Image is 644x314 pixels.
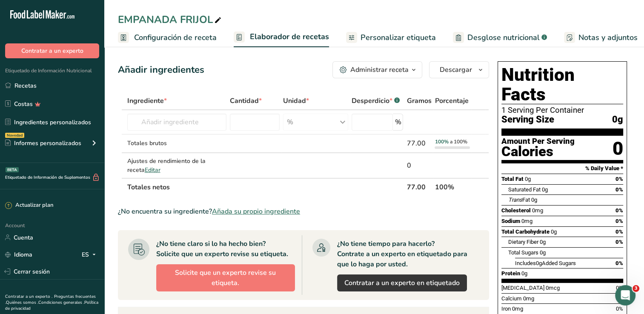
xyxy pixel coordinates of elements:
[435,96,468,106] span: Porcentaje
[540,249,546,256] span: 0g
[212,206,300,217] span: Añada su propio ingrediente
[531,197,537,203] span: 0g
[616,285,623,291] span: 0%
[156,264,295,291] button: Solicite que un experto revise su etiqueta.
[361,32,436,43] span: Personalizar etiqueta
[5,139,81,148] div: Informes personalizados
[467,32,540,43] span: Desglose nutricional
[134,32,217,43] span: Configuración de receta
[405,178,433,196] th: 77.00
[350,65,409,75] div: Administrar receta
[118,63,204,77] div: Añadir ingredientes
[352,96,400,106] div: Desperdicio
[501,146,575,158] div: Calories
[501,228,550,235] span: Total Carbohydrate
[6,167,19,172] div: BETA
[546,285,560,291] span: 0mcg
[332,61,422,78] button: Administrar receta
[5,43,99,58] button: Contratar a un experto
[508,197,522,203] i: Trans
[523,295,534,302] span: 0mg
[616,305,623,312] span: 0%
[521,218,532,224] span: 0mg
[508,186,541,193] span: Saturated Fat
[283,96,309,106] span: Unidad
[453,28,547,47] a: Desglose nutricional
[82,249,99,260] div: ES
[5,294,52,300] a: Contratar a un experto .
[633,285,639,292] span: 3
[542,186,548,193] span: 0g
[536,260,542,266] span: 0g
[615,186,623,193] span: 0%
[429,61,489,78] button: Descargar
[435,138,448,145] span: 100%
[515,260,576,266] span: Includes Added Sugars
[501,176,524,182] span: Total Fat
[615,260,623,266] span: 0%
[501,218,520,224] span: Sodium
[615,228,623,235] span: 0%
[501,207,531,214] span: Cholesterol
[501,65,623,104] h1: Nutrition Facts
[501,295,522,302] span: Calcium
[118,28,217,47] a: Configuración de receta
[6,300,38,305] a: Quiénes somos .
[615,239,623,245] span: 0%
[406,96,431,106] span: Gramos
[145,166,160,174] span: Editar
[5,247,32,262] a: Idioma
[5,300,98,311] a: Política de privacidad
[234,27,329,48] a: Elaborador de recetas
[612,114,623,125] span: 0g
[406,138,431,148] div: 77.00
[615,207,623,214] span: 0%
[127,96,167,106] span: Ingrediente
[127,139,227,148] div: Totales brutos
[551,228,557,235] span: 0g
[501,305,511,312] span: Iron
[250,31,329,43] span: Elaborador de recetas
[126,178,405,196] th: Totales netos
[156,239,288,259] div: ¿No tiene claro si lo ha hecho bien? Solicite que un experto revise su etiqueta.
[163,268,288,288] span: Solicite que un experto revise su etiqueta.
[127,114,227,131] input: Añadir ingrediente
[406,160,431,171] div: 0
[578,32,638,43] span: Notas y adjuntos
[501,285,544,291] span: [MEDICAL_DATA]
[127,157,227,174] div: Ajustes de rendimiento de la receta
[449,138,467,145] span: a 100%
[508,249,538,256] span: Total Sugars
[564,28,638,47] a: Notas y adjuntos
[346,28,436,47] a: Personalizar etiqueta
[521,270,527,277] span: 0g
[615,218,623,224] span: 0%
[230,96,262,106] span: Cantidad
[5,133,24,138] div: Novedad
[501,137,575,146] div: Amount Per Serving
[5,294,96,305] a: Preguntas frecuentes .
[613,137,623,160] div: 0
[615,176,623,182] span: 0%
[118,12,223,27] div: EMPANADA FRIJOL
[501,106,623,114] div: 1 Serving Per Container
[508,239,538,245] span: Dietary Fiber
[525,176,531,182] span: 0g
[540,239,546,245] span: 0g
[440,65,472,75] span: Descargar
[512,305,523,312] span: 0mg
[433,178,472,196] th: 100%
[615,285,635,305] iframe: Intercom live chat
[501,270,520,277] span: Protein
[508,197,530,203] span: Fat
[501,114,554,125] span: Serving Size
[337,274,467,291] a: Contratar a un experto en etiquetado
[38,300,84,305] a: Condiciones generales .
[337,239,479,269] div: ¿No tiene tiempo para hacerlo? Contrate a un experto en etiquetado para que lo haga por usted.
[501,163,623,174] section: % Daily Value *
[5,201,53,210] div: Actualizar plan
[118,206,489,217] div: ¿No encuentra su ingrediente?
[532,207,543,214] span: 0mg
